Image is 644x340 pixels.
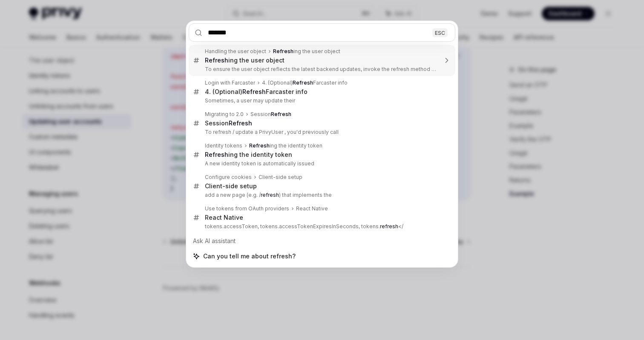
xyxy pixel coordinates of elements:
[205,66,437,73] p: To ensure the user object reflects the latest backend updates, invoke the refresh method on the use
[380,223,398,229] b: refresh
[205,111,244,118] div: Migrating to 2.0
[205,57,285,64] div: ing the user object
[271,111,291,117] b: Refresh
[261,192,279,198] b: refresh
[229,119,252,127] b: Refresh
[205,119,252,127] div: Session
[259,174,302,181] div: Client-side setup
[203,252,296,261] span: Can you tell me about refresh?
[205,151,292,159] div: ing the identity token
[205,79,255,86] div: Login with Farcaster
[273,48,340,55] div: ing the user object
[205,48,266,55] div: Handling the user object
[205,88,308,96] div: 4. (Optional) Farcaster info
[205,57,228,64] b: Refresh
[205,160,437,167] p: A new identity token is automatically issued
[205,97,437,104] p: Sometimes, a user may update their
[205,214,243,221] div: React Native
[249,142,322,149] div: ing the identity token
[249,142,270,149] b: Refresh
[262,79,348,86] div: 4. (Optional) Farcaster info
[189,233,455,249] div: Ask AI assistant
[205,223,437,230] p: tokens.accessToken, tokens.accessTokenExpiresInSeconds, tokens.
[250,111,291,118] div: Session
[273,48,293,54] b: Refresh
[293,79,313,86] b: Refresh
[205,142,242,149] div: Identity tokens
[380,223,403,229] mark: </
[205,205,289,212] div: Use tokens from OAuth providers
[432,28,448,37] div: ESC
[205,174,252,181] div: Configure cookies
[296,205,328,212] div: React Native
[205,192,437,198] p: add a new page (e.g. / ) that implements the
[205,182,257,190] div: Client-side setup
[242,88,266,95] b: Refresh
[205,151,228,158] b: Refresh
[205,129,437,136] p: To refresh / update a PrivyUser , you'd previously call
